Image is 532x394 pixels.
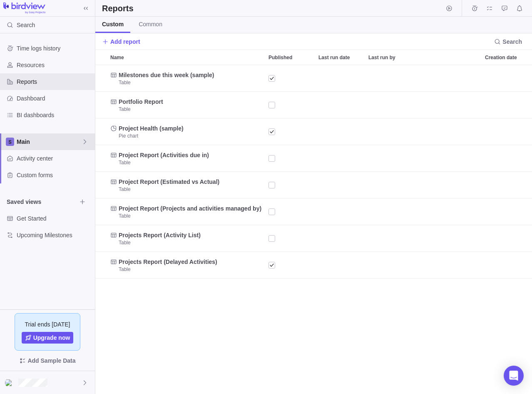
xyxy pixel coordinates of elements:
a: Upgrade now [22,332,74,344]
div: Last run date [315,118,365,145]
div: Name [107,198,265,225]
div: Creation date [482,65,532,92]
div: Creation date [482,145,532,172]
span: Common [139,20,162,28]
span: Add Sample Data [27,356,75,366]
div: Last run date [315,65,365,92]
div: Last run by [365,118,482,145]
div: Published [265,92,315,118]
span: Time logs history [17,44,92,53]
span: Project Report (Activities due in) [119,151,209,159]
div: Last run by [365,145,482,172]
span: Time logs [469,3,480,14]
div: Published [265,198,315,225]
span: Milestones due this week (sample) [119,71,214,79]
div: Last run date [315,50,365,65]
div: Last run date [315,172,365,198]
div: Name [107,225,265,252]
div: Name [107,145,265,172]
span: Trial ends [DATE] [25,320,70,329]
span: BI dashboards [17,111,92,119]
div: Hackerman [5,378,15,388]
a: Custom [95,17,130,33]
a: My assignments [484,6,495,13]
div: Last run by [365,198,482,225]
span: Name [110,53,124,62]
span: Table [119,79,131,86]
span: Notifications [514,3,525,14]
span: Pie chart [119,133,138,139]
div: Last run by [365,172,482,198]
div: Last run by [365,65,482,92]
div: Last run by [365,92,482,118]
div: Published [265,50,315,65]
div: Published [265,225,315,252]
span: Add Sample Data [7,354,88,367]
span: Get Started [17,214,92,223]
div: Last run date [315,252,365,279]
div: Creation date [482,225,532,252]
div: Name [107,92,265,118]
div: Creation date [482,198,532,225]
span: Project Health (sample) [119,124,184,133]
div: Name [107,252,265,279]
div: grid [95,65,532,394]
div: Published [265,65,315,92]
div: Published [265,118,315,145]
div: Published [265,172,315,198]
span: Project Report (Estimated vs Actual) [119,178,219,186]
span: Upcoming Milestones [17,231,92,239]
span: Projects Report (Delayed Activities) [119,258,217,266]
div: Published [265,145,315,172]
img: Show [5,379,15,386]
div: Name [107,65,265,92]
span: Resources [17,61,92,69]
span: Last run date [318,53,350,62]
span: Table [119,239,131,246]
div: Last run date [315,198,365,225]
span: Custom forms [17,171,92,179]
div: Last run date [315,225,365,252]
div: Open Intercom Messenger [504,366,524,386]
span: Upgrade now [33,334,70,342]
img: logo [3,3,45,14]
span: Table [119,266,131,273]
a: Notifications [514,6,525,13]
span: Saved views [7,198,77,206]
span: Published [268,53,292,62]
span: Search [502,38,522,46]
div: Creation date [482,92,532,118]
span: Activity center [17,154,92,163]
div: Name [107,118,265,145]
span: Search [491,36,525,48]
span: Add report [102,36,140,48]
div: Creation date [482,118,532,145]
div: Creation date [482,50,532,65]
span: Search [17,21,35,29]
span: My assignments [484,3,495,14]
span: Creation date [485,53,517,62]
span: Custom [102,20,124,28]
a: Common [132,17,169,33]
div: Published [265,252,315,279]
span: Browse views [77,196,88,208]
div: Name [107,50,265,65]
div: Last run by [365,252,482,279]
h2: Reports [102,3,134,14]
span: Approval requests [499,3,510,14]
span: Last run by [368,53,395,62]
div: Last run date [315,92,365,118]
div: Last run date [315,145,365,172]
span: Project Report (Projects and activities managed by) [119,204,261,213]
span: Projects Report (Activity List) [119,231,201,239]
span: Reports [17,78,92,86]
span: Portfolio Report [119,98,163,106]
div: Creation date [482,252,532,279]
a: Approval requests [499,6,510,13]
span: Table [119,159,131,166]
span: Dashboard [17,94,92,103]
span: Main [17,138,82,146]
div: Name [107,172,265,198]
span: Table [119,213,131,219]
